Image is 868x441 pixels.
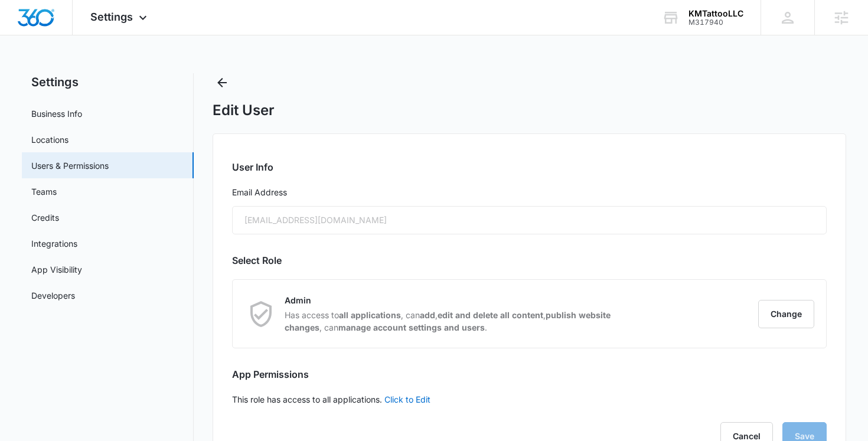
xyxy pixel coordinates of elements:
strong: all applications [339,310,401,320]
a: Developers [31,289,75,302]
p: Has access to , can , , , can . [285,309,616,334]
a: Locations [31,133,68,146]
button: Change [758,300,814,328]
strong: edit and delete all content [438,310,543,320]
strong: add [420,310,435,320]
a: Teams [31,185,57,198]
a: Business Info [31,107,82,120]
span: Settings [90,11,133,23]
h1: Edit User [213,102,275,119]
a: Integrations [31,237,77,250]
button: Back [213,73,231,92]
h2: User Info [232,160,827,174]
h2: Settings [22,73,194,91]
a: Credits [31,211,59,224]
label: Email Address [232,186,827,199]
h2: Select Role [232,253,827,267]
div: account id [688,18,743,27]
a: Click to Edit [384,394,430,404]
p: Admin [285,294,616,306]
h2: App Permissions [232,367,827,381]
div: account name [688,9,743,18]
strong: manage account settings and users [338,322,485,332]
a: Users & Permissions [31,159,109,172]
a: App Visibility [31,263,82,276]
